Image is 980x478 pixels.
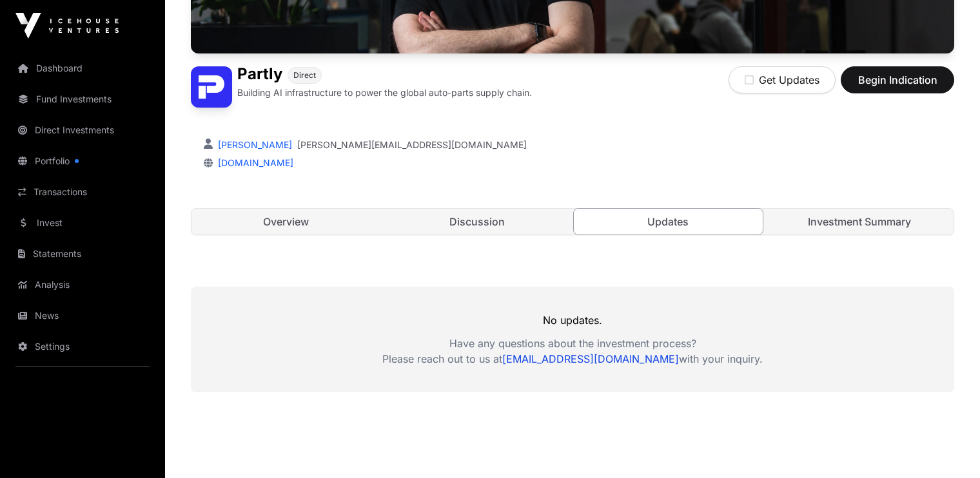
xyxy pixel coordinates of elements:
p: Building AI infrastructure to power the global auto-parts supply chain. [237,86,532,99]
a: Fund Investments [10,85,155,113]
a: [PERSON_NAME][EMAIL_ADDRESS][DOMAIN_NAME] [297,139,527,151]
img: Partly [191,66,232,108]
a: [DOMAIN_NAME] [213,157,293,168]
a: Invest [10,209,155,237]
p: Have any questions about the investment process? Please reach out to us at with your inquiry. [191,336,954,367]
a: Investment Summary [765,209,954,234]
h1: Partly [237,66,282,84]
button: Get Updates [729,66,836,93]
a: Portfolio [10,147,155,175]
a: Settings [10,332,155,361]
a: Updates [573,208,763,235]
nav: Tabs [191,209,954,234]
span: Begin Indication [857,72,938,88]
a: News [10,301,155,330]
div: No updates. [191,287,954,392]
a: Direct Investments [10,116,155,144]
img: Icehouse Ventures Logo [15,13,119,39]
a: [PERSON_NAME] [215,139,292,150]
a: Begin Indication [841,79,954,92]
a: Dashboard [10,54,155,82]
a: Discussion [383,209,572,234]
button: Begin Indication [841,66,954,93]
span: Direct [293,70,316,81]
a: Statements [10,240,155,268]
a: Overview [191,209,380,234]
a: [EMAIL_ADDRESS][DOMAIN_NAME] [502,352,679,365]
iframe: Chat Widget [916,416,980,478]
a: Analysis [10,271,155,299]
a: Transactions [10,178,155,206]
